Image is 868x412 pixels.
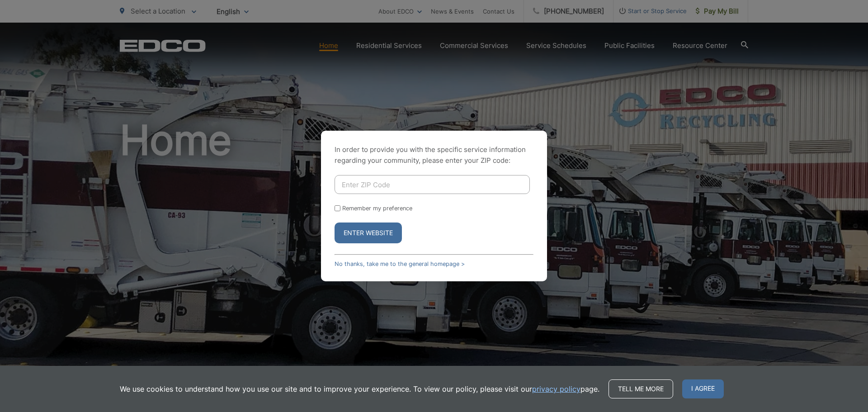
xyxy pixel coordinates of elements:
[335,260,465,267] a: No thanks, take me to the general homepage >
[335,175,530,194] input: Enter ZIP Code
[682,379,724,398] span: I agree
[335,144,533,166] p: In order to provide you with the specific service information regarding your community, please en...
[532,384,580,394] a: privacy policy
[342,205,412,212] label: Remember my preference
[120,384,599,394] p: We use cookies to understand how you use our site and to improve your experience. To view our pol...
[335,223,402,243] button: Enter Website
[609,379,673,398] a: Tell me more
